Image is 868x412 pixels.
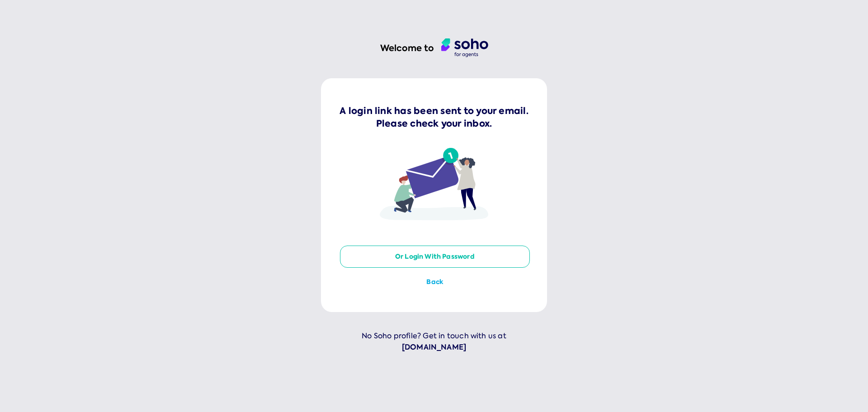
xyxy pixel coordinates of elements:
button: or login with password [340,246,530,268]
p: No Soho profile? Get in touch with us at [321,330,547,353]
p: A login link has been sent to your email. Please check your inbox. [339,104,529,130]
img: link [380,148,488,220]
h1: Welcome to [380,42,434,54]
button: Back [340,271,530,293]
img: agent logo [441,38,488,57]
a: [DOMAIN_NAME] [321,341,547,353]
